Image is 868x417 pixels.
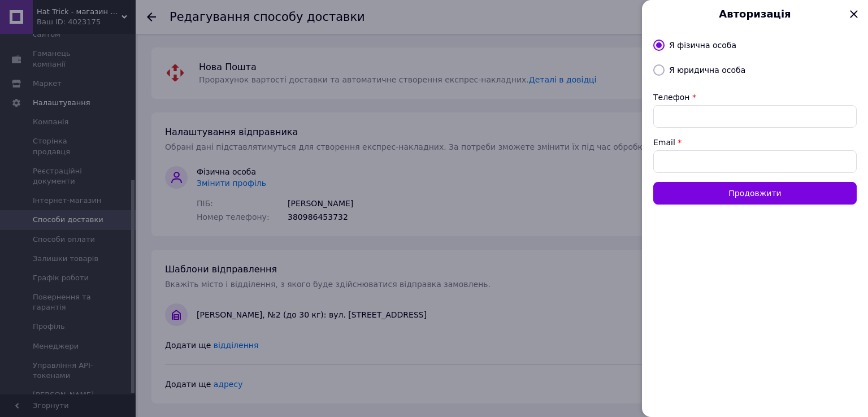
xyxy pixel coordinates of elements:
label: Я фізична особа [669,41,736,50]
label: Телефон [653,93,689,102]
button: Продовжити [653,182,857,205]
label: Email [653,138,675,147]
label: Я юридична особа [669,66,745,75]
span: Авторизація [666,7,844,21]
